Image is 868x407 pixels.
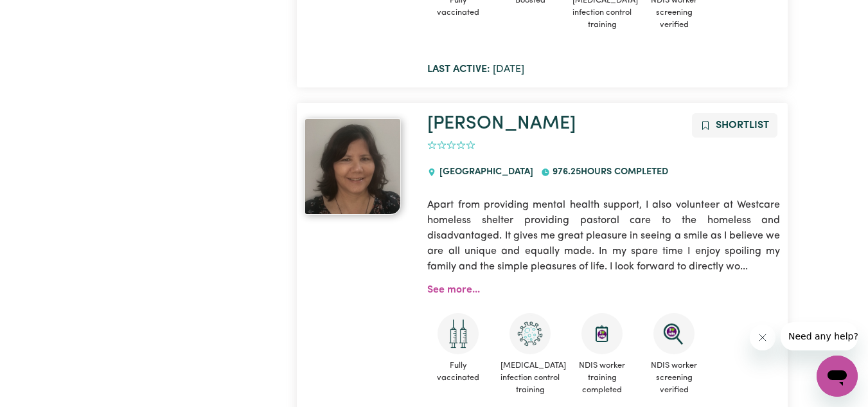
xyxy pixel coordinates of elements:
a: Lynda [305,118,412,215]
iframe: Message from company [781,322,858,350]
div: [GEOGRAPHIC_DATA] [427,155,540,190]
img: Care and support worker has received 2 doses of COVID-19 vaccine [438,313,479,354]
span: [MEDICAL_DATA] infection control training [499,354,561,402]
span: Fully vaccinated [427,354,489,389]
span: Shortlist [716,120,769,131]
iframe: Close message [750,325,775,350]
img: CS Academy: COVID-19 Infection Control Training course completed [509,313,551,354]
img: CS Academy: Introduction to NDIS Worker Training course completed [581,313,623,354]
span: [DATE] [427,64,524,75]
b: Last active: [427,64,490,75]
img: View Lynda's profile [305,118,401,215]
div: 976.25 hours completed [541,155,676,190]
span: NDIS worker training completed [571,354,633,402]
a: [PERSON_NAME] [427,114,576,133]
iframe: Button to launch messaging window [817,356,858,397]
button: Add to shortlist [692,113,777,138]
div: add rating by typing an integer from 0 to 5 or pressing arrow keys [427,138,475,153]
span: NDIS worker screening verified [643,354,705,402]
img: NDIS Worker Screening Verified [653,313,695,354]
span: Need any help? [8,9,78,19]
p: Apart from providing mental health support, I also volunteer at Westcare homeless shelter providi... [427,190,780,282]
a: See more... [427,285,480,295]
